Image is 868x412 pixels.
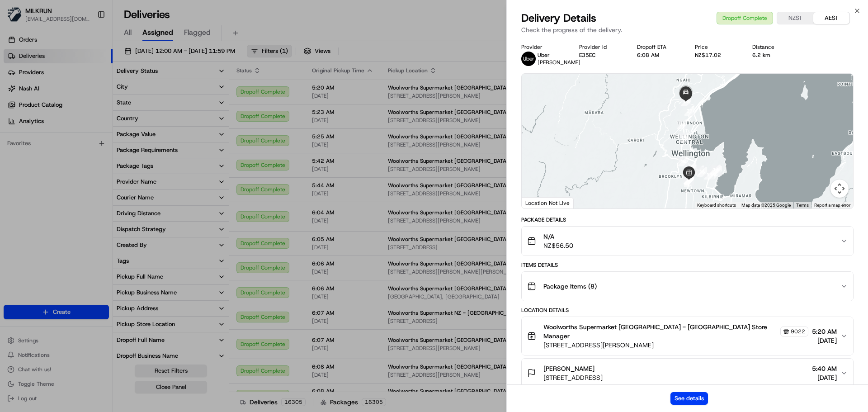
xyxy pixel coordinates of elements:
[812,373,837,382] span: [DATE]
[524,197,554,208] a: Open this area in Google Maps (opens a new window)
[522,272,853,301] button: Package Items (8)
[752,52,796,59] div: 6.2 km
[9,9,27,27] img: Nash
[687,165,697,175] div: 9
[752,43,796,51] div: Distance
[697,167,707,177] div: 16
[521,25,854,34] p: Check the progress of the delivery.
[695,52,738,59] div: NZ$17.02
[76,132,84,139] div: 💻
[543,341,808,350] span: [STREET_ADDRESS][PERSON_NAME]
[670,392,708,405] button: See details
[538,52,550,59] span: Uber
[85,131,145,140] span: API Documentation
[90,153,109,160] span: Pylon
[73,128,149,144] a: 💻API Documentation
[522,359,853,388] button: [PERSON_NAME][STREET_ADDRESS]5:40 AM[DATE]
[543,282,597,291] span: Package Items ( 8 )
[686,162,696,172] div: 17
[579,43,623,51] div: Provider Id
[521,261,854,269] div: Items Details
[678,156,688,166] div: 18
[813,12,849,24] button: AEST
[830,180,849,198] button: Map camera controls
[704,170,714,180] div: 15
[543,364,594,373] span: [PERSON_NAME]
[684,106,694,116] div: 21
[524,197,554,208] img: Google
[694,166,704,175] div: 11
[543,241,573,250] span: NZ$56.50
[812,327,837,336] span: 5:20 AM
[679,133,689,142] div: 19
[814,203,850,208] a: Report a map error
[637,52,680,59] div: 6:08 AM
[24,58,149,68] input: Clear
[543,322,778,341] span: Woolworths Supermarket [GEOGRAPHIC_DATA] - [GEOGRAPHIC_DATA] Store Manager
[543,373,603,382] span: [STREET_ADDRESS]
[64,153,109,160] a: Powered byPylon
[31,95,114,103] div: We're available if you need us!
[18,131,69,140] span: Knowledge Base
[697,202,736,208] button: Keyboard shortcuts
[579,52,595,59] button: E35EC
[9,36,165,51] p: Welcome 👋
[538,59,580,66] span: [PERSON_NAME]
[777,12,813,24] button: NZST
[637,43,680,51] div: Dropoff ETA
[543,232,573,241] span: N/A
[812,364,837,373] span: 5:40 AM
[741,203,791,208] span: Map data ©2025 Google
[522,227,853,256] button: N/ANZ$56.50
[712,166,722,176] div: 13
[521,307,854,314] div: Location Details
[9,86,25,103] img: 1736555255976-a54dd68f-1ca7-489b-9aae-adbdc363a1c4
[521,52,536,66] img: uber-new-logo.jpeg
[521,11,596,25] span: Delivery Details
[31,86,148,95] div: Start new chat
[677,119,687,129] div: 20
[5,128,73,144] a: 📗Knowledge Base
[695,43,738,51] div: Price
[711,165,721,175] div: 14
[522,197,574,208] div: Location Not Live
[154,89,165,100] button: Start new chat
[521,43,565,51] div: Provider
[522,317,853,355] button: Woolworths Supermarket [GEOGRAPHIC_DATA] - [GEOGRAPHIC_DATA] Store Manager9022[STREET_ADDRESS][PE...
[9,132,16,139] div: 📗
[796,203,809,208] a: Terms (opens in new tab)
[812,336,837,345] span: [DATE]
[791,328,805,335] span: 9022
[521,216,854,223] div: Package Details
